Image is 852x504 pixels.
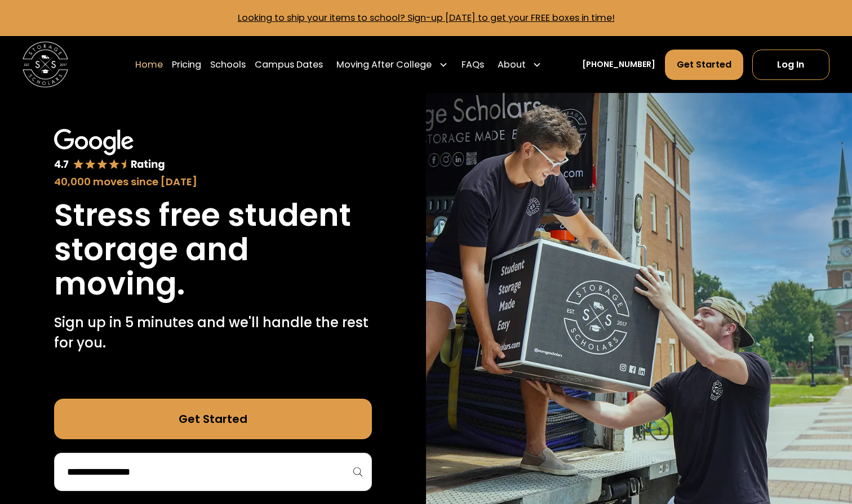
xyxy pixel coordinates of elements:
[172,49,201,81] a: Pricing
[461,49,484,81] a: FAQs
[135,49,163,81] a: Home
[255,49,323,81] a: Campus Dates
[332,49,452,81] div: Moving After College
[54,313,372,353] p: Sign up in 5 minutes and we'll handle the rest for you.
[582,59,655,70] a: [PHONE_NUMBER]
[210,49,246,81] a: Schools
[54,399,372,439] a: Get Started
[493,49,546,81] div: About
[54,174,372,189] div: 40,000 moves since [DATE]
[54,129,165,171] img: Google 4.7 star rating
[238,11,615,24] a: Looking to ship your items to school? Sign-up [DATE] to get your FREE boxes in time!
[498,58,526,72] div: About
[23,42,68,87] img: Storage Scholars main logo
[336,58,432,72] div: Moving After College
[665,50,743,80] a: Get Started
[54,198,372,301] h1: Stress free student storage and moving.
[752,50,829,80] a: Log In
[23,42,68,87] a: home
